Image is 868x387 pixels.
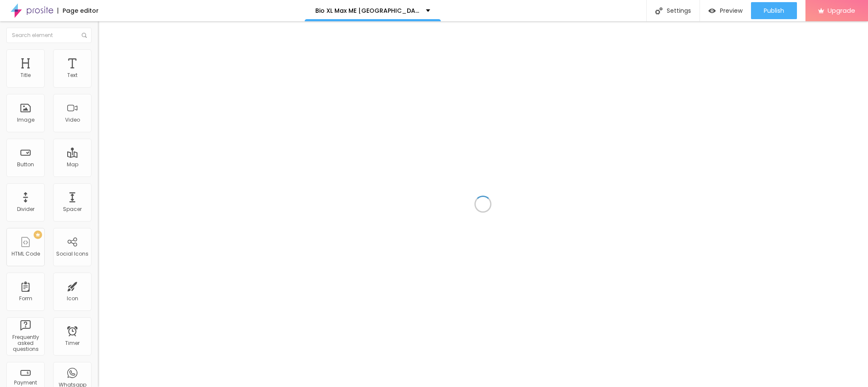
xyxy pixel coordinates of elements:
div: Title [20,72,31,78]
div: Button [17,162,34,168]
span: Upgrade [828,7,855,14]
div: Page editor [57,8,99,14]
div: Image [17,117,34,123]
span: Preview [720,7,742,14]
button: Publish [751,2,797,19]
div: Frequently asked questions [9,334,42,353]
div: Text [67,72,77,78]
input: Search element [6,28,91,43]
img: Icone [82,33,87,38]
div: Timer [65,340,80,346]
span: Publish [764,7,784,14]
div: Form [19,296,32,302]
div: Divider [17,206,34,212]
div: Map [67,162,78,168]
div: Spacer [63,206,82,212]
p: Bio XL Max ME [GEOGRAPHIC_DATA] [315,8,420,14]
img: view-1.svg [708,7,716,14]
button: Preview [700,2,751,19]
div: Video [65,117,80,123]
img: Icone [655,7,662,14]
div: Social Icons [56,251,89,257]
div: Icon [67,296,78,302]
div: HTML Code [11,251,40,257]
